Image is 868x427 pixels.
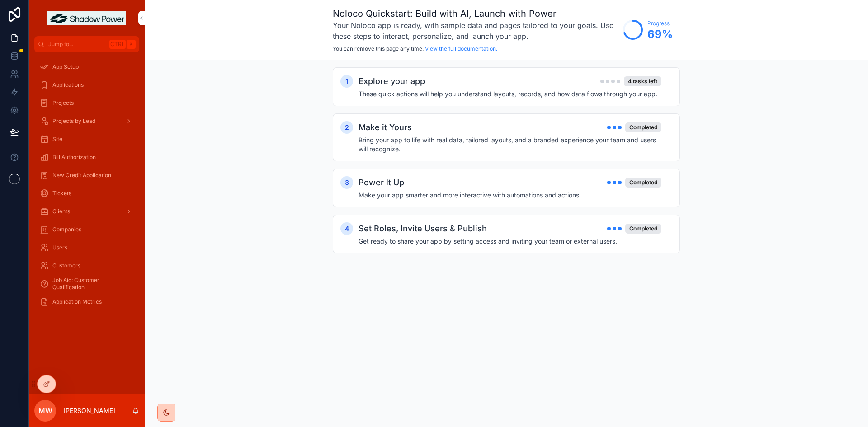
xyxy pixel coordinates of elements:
span: Tickets [52,190,71,197]
a: Tickets [34,185,139,202]
a: Clients [34,203,139,220]
span: Projects [52,99,74,107]
h3: Your Noloco app is ready, with sample data and pages tailored to your goals. Use these steps to i... [333,20,618,42]
span: MW [38,405,52,416]
span: Clients [52,208,70,215]
a: Projects [34,95,139,111]
span: Progress [647,20,673,27]
span: Site [52,136,62,143]
a: New Credit Application [34,167,139,183]
a: Applications [34,77,139,93]
a: Customers [34,258,139,274]
p: [PERSON_NAME] [63,406,115,415]
a: Job Aid: Customer Qualification [34,276,139,292]
span: Projects by Lead [52,117,95,125]
span: New Credit Application [52,172,111,179]
span: 69 % [647,27,673,42]
span: Ctrl [109,40,126,49]
a: Application Metrics [34,294,139,310]
span: Application Metrics [52,298,102,305]
span: Companies [52,226,81,233]
span: Job Aid: Customer Qualification [52,277,130,291]
span: App Setup [52,63,79,70]
span: Bill Authorization [52,154,96,161]
span: K [127,41,135,48]
span: Jump to... [48,41,106,48]
a: Projects by Lead [34,113,139,129]
a: App Setup [34,59,139,75]
a: Bill Authorization [34,149,139,165]
div: scrollable content [29,52,145,322]
span: Applications [52,81,84,89]
img: App logo [47,11,126,25]
h1: Noloco Quickstart: Build with AI, Launch with Power [333,7,618,20]
span: Customers [52,262,80,269]
span: You can remove this page any time. [333,45,424,52]
button: Jump to...CtrlK [34,36,139,52]
a: Users [34,239,139,256]
a: Site [34,131,139,147]
a: View the full documentation. [425,45,497,52]
a: Companies [34,221,139,238]
span: Users [52,244,67,251]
